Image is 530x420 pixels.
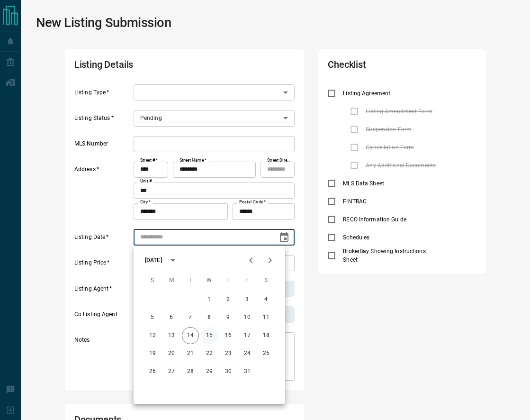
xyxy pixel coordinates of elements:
[182,271,199,290] span: Tuesday
[182,363,199,380] button: 28
[258,291,275,308] button: 4
[140,178,152,184] label: Unit #
[328,59,417,75] h2: Checklist
[261,251,279,270] button: Next month
[36,15,171,30] h1: New Listing Submission
[74,165,131,219] label: Address
[74,89,131,101] label: Listing Type
[144,327,161,344] button: 12
[220,271,237,290] span: Thursday
[163,363,180,380] button: 27
[134,110,295,126] div: Pending
[239,363,256,380] button: 31
[363,143,416,152] span: Cancellation Form
[74,114,131,127] label: Listing Status
[267,157,290,164] label: Street Direction
[341,215,408,224] span: RECO Information Guide
[140,199,151,205] label: City
[220,291,237,308] button: 2
[165,252,181,268] button: calendar view is open, switch to year view
[258,327,275,344] button: 18
[144,345,161,362] button: 19
[239,199,266,205] label: Postal Code
[201,345,218,362] button: 22
[220,363,237,380] button: 30
[220,309,237,326] button: 9
[239,291,256,308] button: 3
[363,161,438,170] span: Any Additional Documents
[258,271,275,290] span: Saturday
[74,285,131,297] label: Listing Agent
[163,271,180,290] span: Monday
[275,228,294,247] button: Choose date
[145,256,162,265] div: [DATE]
[220,327,237,344] button: 16
[258,309,275,326] button: 11
[341,89,393,98] span: Listing Agreement
[363,107,434,116] span: Listing Amendment Form
[74,336,131,381] label: Notes
[363,125,414,134] span: Suspension Form
[144,309,161,326] button: 5
[341,179,386,188] span: MLS Data Sheet
[201,291,218,308] button: 1
[341,233,372,242] span: Schedules
[239,271,256,290] span: Friday
[258,345,275,362] button: 25
[182,309,199,326] button: 7
[201,363,218,380] button: 29
[163,309,180,326] button: 6
[239,309,256,326] button: 10
[341,197,369,206] span: FINTRAC
[144,363,161,380] button: 26
[140,157,158,164] label: Street #
[201,327,218,344] button: 15
[74,259,131,271] label: Listing Price
[74,140,131,152] label: MLS Number
[74,233,131,246] label: Listing Date
[163,327,180,344] button: 13
[182,345,199,362] button: 21
[163,345,180,362] button: 20
[341,247,437,264] span: BrokerBay Showing Instructions Sheet
[144,271,161,290] span: Sunday
[180,157,207,164] label: Street Name
[182,327,199,344] button: 14
[201,309,218,326] button: 8
[74,310,131,323] label: Co Listing Agent
[201,271,218,290] span: Wednesday
[74,59,207,75] h2: Listing Details
[220,345,237,362] button: 23
[239,327,256,344] button: 17
[239,345,256,362] button: 24
[242,251,261,270] button: Previous month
